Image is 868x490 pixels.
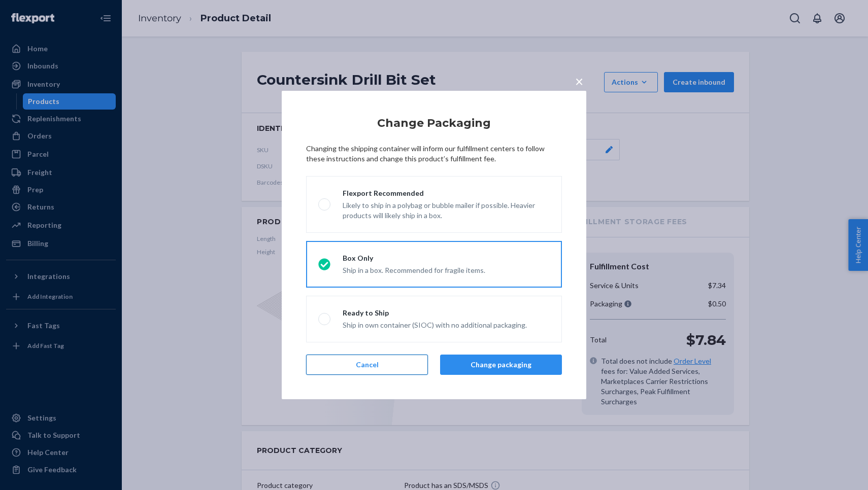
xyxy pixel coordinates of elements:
div: Ready to Ship [343,308,527,318]
button: Change packaging [440,355,562,375]
button: Cancel [306,355,428,375]
span: × [575,73,583,90]
div: Ship in own container (SIOC) with no additional packaging. [343,318,527,330]
div: Flexport Recommended [343,188,550,198]
div: Box Only [343,253,485,263]
div: Ship in a box. Recommended for fragile items. [343,263,485,275]
div: Likely to ship in a polybag or bubble mailer if possible. Heavier products will likely ship in a ... [343,198,550,221]
h2: Change Packaging [306,115,562,131]
p: Changing the shipping container will inform our fulfillment centers to follow these instructions ... [306,144,562,164]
